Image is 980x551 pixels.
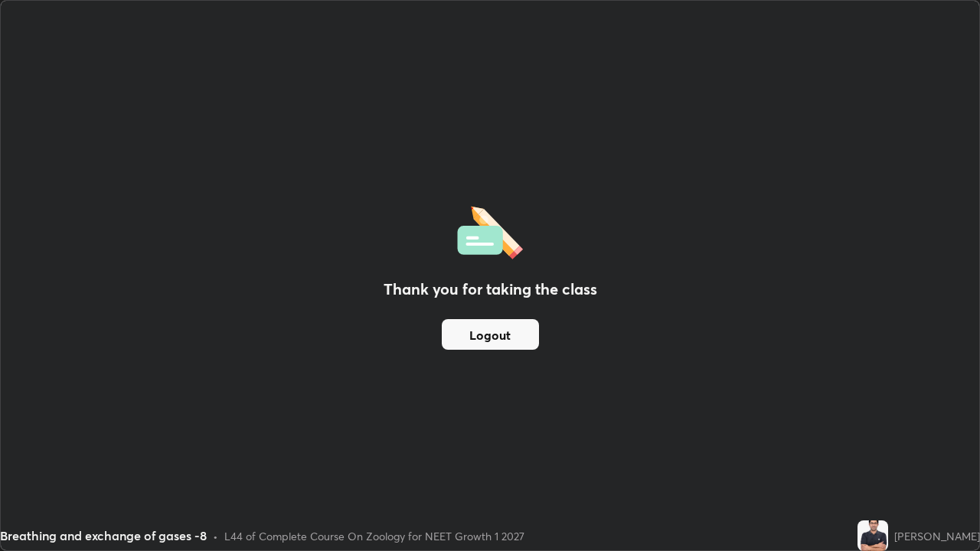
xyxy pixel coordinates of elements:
button: Logout [442,319,539,350]
div: L44 of Complete Course On Zoology for NEET Growth 1 2027 [224,528,524,544]
h2: Thank you for taking the class [384,278,597,301]
div: • [213,528,218,544]
div: [PERSON_NAME] [894,528,980,544]
img: offlineFeedback.1438e8b3.svg [457,201,523,259]
img: 2fec1a48125546c298987ccd91524ada.jpg [857,520,888,551]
